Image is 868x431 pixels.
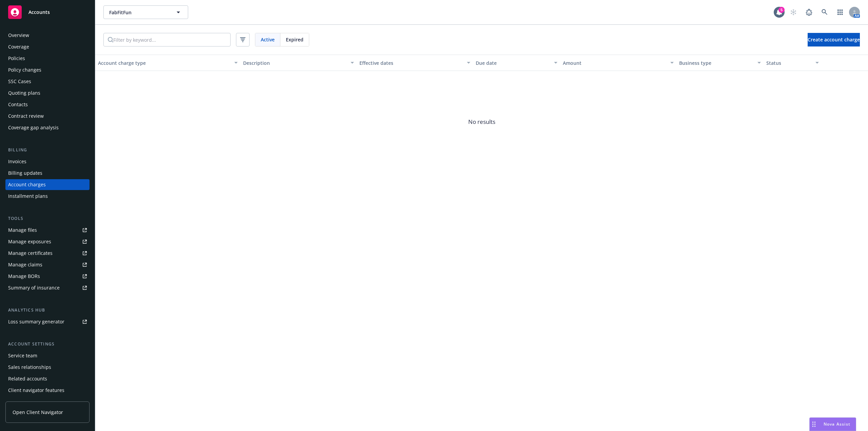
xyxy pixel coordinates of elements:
[8,191,48,202] div: Installment plans
[240,55,357,71] button: Description
[5,215,90,222] div: Tools
[5,99,90,110] a: Contacts
[8,350,37,361] div: Service team
[5,350,90,361] a: Service team
[5,191,90,202] a: Installment plans
[8,53,25,64] div: Policies
[766,59,811,67] div: Status
[676,55,764,71] button: Business type
[8,316,64,327] div: Loss summary generator
[5,64,90,75] a: Policy changes
[8,30,29,41] div: Overview
[5,248,90,259] a: Manage certificates
[8,99,28,110] div: Contacts
[560,55,676,71] button: Amount
[108,37,113,42] svg: Search
[261,36,275,43] span: Active
[357,55,473,71] button: Effective dates
[5,168,90,179] a: Billing updates
[808,33,860,46] button: Create account charge
[802,5,816,19] a: Report a Bug
[764,55,822,71] button: Status
[5,53,90,64] a: Policies
[243,59,347,67] div: Description
[8,362,51,373] div: Sales relationships
[5,30,90,41] a: Overview
[5,147,90,153] div: Billing
[809,417,856,431] button: Nova Assist
[8,179,46,190] div: Account charges
[5,41,90,52] a: Coverage
[95,71,868,173] span: No results
[8,282,60,293] div: Summary of insurance
[8,373,47,384] div: Related accounts
[8,88,40,98] div: Quoting plans
[8,41,29,52] div: Coverage
[8,64,41,75] div: Policy changes
[28,10,50,15] span: Accounts
[5,385,90,396] a: Client navigator features
[5,3,90,22] a: Accounts
[13,409,63,416] span: Open Client Navigator
[5,76,90,87] a: SSC Cases
[679,59,753,67] div: Business type
[5,156,90,167] a: Invoices
[8,76,31,87] div: SSC Cases
[95,55,240,71] button: Account charge type
[103,5,188,19] button: FabFitFun
[286,36,303,43] span: Expired
[5,122,90,133] a: Coverage gap analysis
[8,236,51,247] div: Manage exposures
[8,385,64,396] div: Client navigator features
[5,259,90,270] a: Manage claims
[5,271,90,282] a: Manage BORs
[787,5,800,19] a: Start snowing
[5,111,90,121] a: Contract review
[113,33,230,46] input: Filter by keyword...
[5,282,90,293] a: Summary of insurance
[476,59,550,67] div: Due date
[778,7,785,13] div: 5
[5,316,90,327] a: Loss summary generator
[808,36,860,43] span: Create account charge
[563,59,666,67] div: Amount
[5,341,90,348] div: Account settings
[8,168,42,179] div: Billing updates
[8,111,44,121] div: Contract review
[8,122,59,133] div: Coverage gap analysis
[5,307,90,314] div: Analytics hub
[824,421,850,427] span: Nova Assist
[818,5,831,19] a: Search
[5,88,90,98] a: Quoting plans
[8,259,42,270] div: Manage claims
[5,373,90,384] a: Related accounts
[8,248,53,259] div: Manage certificates
[5,362,90,373] a: Sales relationships
[8,156,26,167] div: Invoices
[5,236,90,247] a: Manage exposures
[8,225,37,236] div: Manage files
[359,59,463,67] div: Effective dates
[98,59,230,67] div: Account charge type
[5,179,90,190] a: Account charges
[5,225,90,236] a: Manage files
[833,5,847,19] a: Switch app
[8,271,40,282] div: Manage BORs
[473,55,560,71] button: Due date
[109,9,168,16] span: FabFitFun
[810,418,818,431] div: Drag to move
